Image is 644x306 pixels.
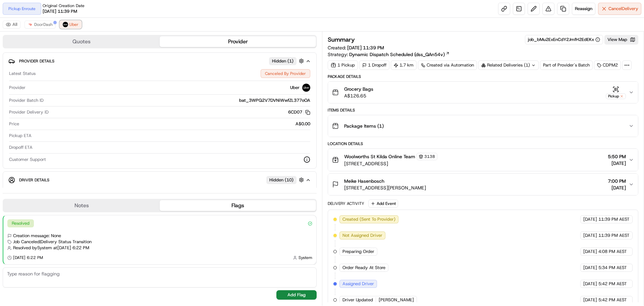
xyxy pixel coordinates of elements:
h3: Summary [328,37,355,43]
span: [DATE] [583,232,597,238]
div: 1 Dropoff [359,60,389,70]
span: [DATE] [583,297,597,303]
span: System [299,255,312,260]
img: uber-new-logo.jpeg [63,22,68,27]
span: [DATE] 6:22 PM [13,255,43,260]
span: A$0.00 [296,121,310,127]
span: 5:50 PM [608,153,626,160]
span: Provider Details [19,58,54,64]
span: [DATE] [608,184,626,191]
span: Original Creation Date [43,3,85,8]
div: Delivery Activity [328,201,364,206]
div: CDPM2 [594,60,621,70]
div: Items Details [328,107,638,113]
span: Uber [290,85,300,91]
span: [STREET_ADDRESS] [344,160,437,167]
button: Reassign [572,3,595,15]
span: Creation message: None [13,233,61,239]
div: Location Details [328,141,638,146]
button: Hidden (1) [269,57,306,65]
div: Package Details [328,74,638,79]
button: Hidden (10) [266,176,306,184]
span: Woolworths St Kilda Online Team [344,153,415,160]
span: [DATE] [583,216,597,222]
button: Notes [3,200,160,211]
span: [DATE] [583,265,597,271]
button: CancelDelivery [598,3,641,15]
button: Pickup [606,86,626,99]
div: Related Deliveries (1) [478,60,539,70]
span: [DATE] 11:39 PM [43,8,77,14]
button: job_bMu2ExEnCdY2JmfH2EdEKx [528,37,600,43]
span: Meike Hasenbosch [344,178,384,184]
span: Grocery Bags [344,86,373,92]
span: Provider Delivery ID [9,109,49,115]
span: Assigned Driver [342,281,374,287]
span: Provider [9,85,25,91]
button: 6CD07 [288,109,310,115]
a: Dynamic Dispatch Scheduled (dss_QAn54v) [349,51,450,58]
span: [DATE] [608,160,626,167]
span: Resolved by System [13,245,52,251]
button: Provider DetailsHidden (1) [8,55,311,67]
div: 1.7 km [391,60,417,70]
span: Price [9,121,19,127]
span: Job Canceled | Delivery Status Transition [13,239,92,245]
button: Meike Hasenbosch[STREET_ADDRESS][PERSON_NAME]7:00 PM[DATE] [328,174,638,195]
span: 11:39 PM AEST [598,232,630,238]
span: Hidden ( 1 ) [272,58,293,64]
button: Add Flag [276,290,317,300]
span: 5:42 PM AEST [598,297,627,303]
span: Dropoff ETA [9,144,33,150]
span: Order Ready At Store [342,265,385,271]
span: Customer Support [9,157,46,163]
span: Driver Updated [342,297,373,303]
span: A$126.65 [344,92,373,99]
span: at [DATE] 6:22 PM [53,245,89,251]
span: Uber [69,22,78,27]
span: Provider Batch ID [9,97,44,103]
span: 4:08 PM AEST [598,249,627,255]
span: 5:42 PM AEST [598,281,627,287]
span: [PERSON_NAME] [379,297,414,303]
button: Grocery BagsA$126.65Pickup [328,82,638,103]
button: Woolworths St Kilda Online Team3138[STREET_ADDRESS]5:50 PM[DATE] [328,149,638,171]
span: 7:00 PM [608,178,626,184]
button: View Map [604,35,638,44]
span: Pickup ETA [9,133,32,139]
button: Package Items (1) [328,115,638,137]
span: Preparing Order [342,249,374,255]
div: Strategy: [328,51,450,58]
span: 11:39 PM AEST [598,216,630,222]
button: DoorDash [24,20,56,29]
span: Package Items ( 1 ) [344,123,384,129]
span: 5:34 PM AEST [598,265,627,271]
span: bat_3WPQ2V7DVNiWwfZL377oOA [239,97,310,103]
button: Add Event [368,200,398,208]
span: [STREET_ADDRESS][PERSON_NAME] [344,184,426,191]
span: Cancel Delivery [608,6,638,12]
span: Not Assigned Driver [342,232,382,238]
span: Driver Details [19,177,49,183]
span: [DATE] [583,281,597,287]
span: Reassign [575,6,592,12]
button: Flags [160,200,316,211]
span: DoorDash [34,22,53,27]
button: Provider [160,36,316,47]
span: Hidden ( 10 ) [269,177,293,183]
div: 1 Pickup [328,60,358,70]
img: uber-new-logo.jpeg [302,84,310,92]
div: Resolved [7,219,34,227]
img: doordash_logo_v2.png [28,22,33,27]
div: Pickup [606,93,626,99]
span: Created: [328,44,384,51]
button: All [3,20,20,29]
span: [DATE] [583,249,597,255]
button: Quotes [3,36,160,47]
button: Driver DetailsHidden (10) [8,174,311,185]
button: Uber [60,20,82,29]
a: Created via Automation [418,60,477,70]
